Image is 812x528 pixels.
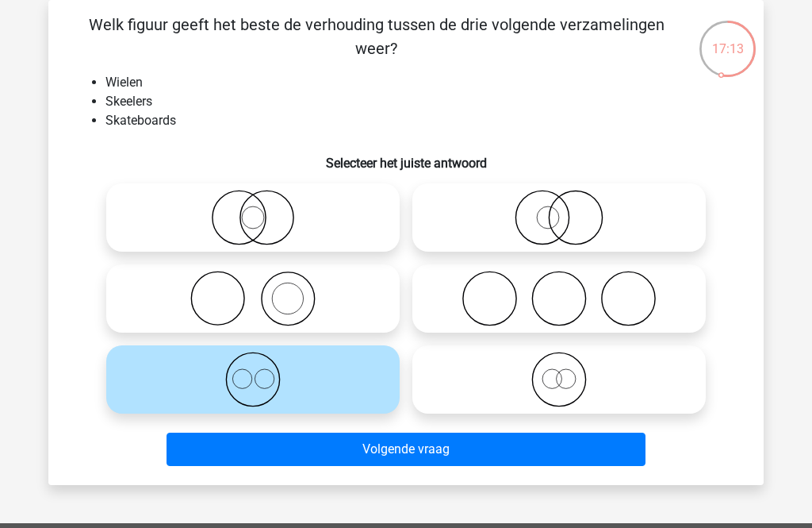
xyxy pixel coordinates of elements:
[105,92,738,111] li: Skeelers
[698,19,757,59] div: 17:13
[74,143,738,171] h6: Selecteer het juiste antwoord
[167,433,646,466] button: Volgende vraag
[74,13,679,60] p: Welk figuur geeft het beste de verhouding tussen de drie volgende verzamelingen weer?
[105,73,738,92] li: Wielen
[105,111,738,130] li: Skateboards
